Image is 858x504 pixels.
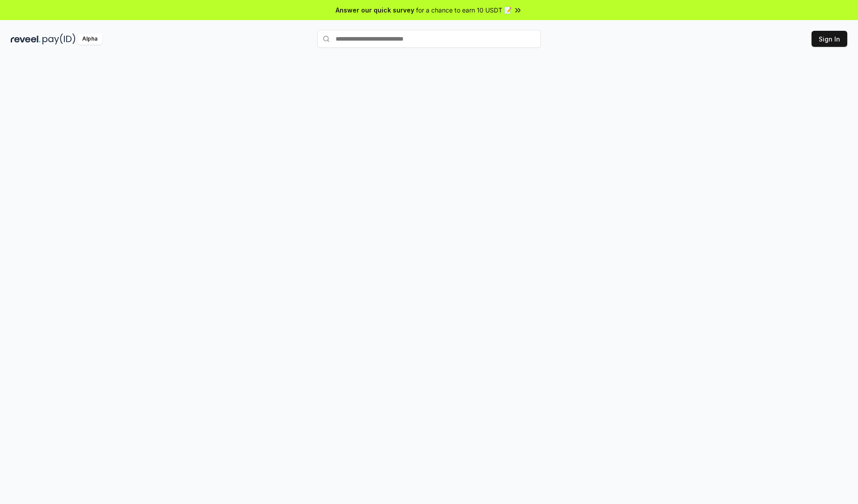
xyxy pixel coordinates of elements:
span: Answer our quick survey [336,5,414,15]
button: Sign In [812,31,847,47]
img: reveel_dark [11,33,41,45]
div: Alpha [77,33,102,45]
span: for a chance to earn 10 USDT 📝 [416,5,512,15]
img: pay_id [42,33,76,45]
